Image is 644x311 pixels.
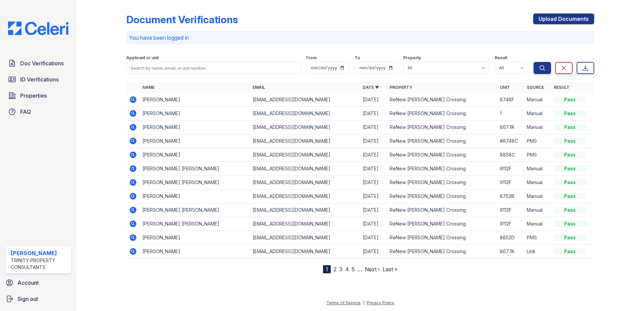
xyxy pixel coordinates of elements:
a: Sign out [3,292,74,306]
a: Doc Verifications [5,57,71,70]
td: 8677A [497,120,524,134]
td: [PERSON_NAME] [140,148,250,162]
img: CE_Logo_Blue-a8612792a0a2168367f1c8372b55b34899dd931a85d93a1a3d3e32e68fde9ad4.png [3,22,74,35]
td: 9112F [497,176,524,189]
td: [PERSON_NAME] [140,189,250,203]
div: [PERSON_NAME] [11,249,68,257]
td: ReNew [PERSON_NAME] Crossing [387,134,497,148]
div: | [363,300,364,305]
span: FAQ [20,108,31,116]
div: Pass [554,96,586,103]
td: 9112F [497,203,524,217]
a: FAQ [5,105,71,118]
a: 2 [333,266,336,273]
td: ReNew [PERSON_NAME] Crossing [387,162,497,176]
td: 8746F [497,93,524,107]
td: ReNew [PERSON_NAME] Crossing [387,231,497,245]
td: ReNew [PERSON_NAME] Crossing [387,217,497,231]
a: Terms of Service [326,300,361,305]
td: [PERSON_NAME] [140,93,250,107]
span: Sign out [18,295,38,303]
td: [DATE] [360,189,387,203]
label: From [306,55,317,61]
label: Result [495,55,507,61]
label: Property [403,55,421,61]
div: Trinity Property Consultants [11,257,68,271]
td: Manual [524,162,551,176]
span: Account [18,279,39,287]
td: [EMAIL_ADDRESS][DOMAIN_NAME] [250,134,360,148]
td: ReNew [PERSON_NAME] Crossing [387,189,497,203]
td: [PERSON_NAME] [PERSON_NAME] [140,176,250,189]
a: Unit [500,85,510,90]
td: [DATE] [360,93,387,107]
div: Document Verifications [126,13,238,26]
td: [EMAIL_ADDRESS][DOMAIN_NAME] [250,189,360,203]
td: [DATE] [360,176,387,189]
a: Last » [383,266,397,273]
a: Upload Documents [533,13,594,24]
a: Date ▼ [363,85,379,90]
div: Pass [554,193,586,200]
td: [DATE] [360,148,387,162]
td: ReNew [PERSON_NAME] Crossing [387,203,497,217]
label: To [355,55,360,61]
span: Properties [20,92,47,100]
td: 8752B [497,189,524,203]
td: Manual [524,107,551,120]
td: #8748C [497,134,524,148]
td: Manual [524,203,551,217]
td: [EMAIL_ADDRESS][DOMAIN_NAME] [250,176,360,189]
div: Pass [554,207,586,213]
td: [DATE] [360,231,387,245]
td: Link [524,245,551,258]
label: Applicant or unit [126,55,159,61]
div: Pass [554,151,586,158]
div: Pass [554,220,586,227]
td: 8852D [497,231,524,245]
td: Manual [524,189,551,203]
input: Search by name, email, or unit number [126,62,301,74]
td: 8858C [497,148,524,162]
td: Manual [524,120,551,134]
div: 1 [323,265,331,273]
div: Pass [554,110,586,117]
td: [DATE] [360,120,387,134]
td: Manual [524,217,551,231]
a: Property [390,85,412,90]
td: ReNew [PERSON_NAME] Crossing [387,245,497,258]
a: Privacy Policy [367,300,394,305]
div: Pass [554,234,586,241]
td: [DATE] [360,217,387,231]
a: ID Verifications [5,73,71,86]
td: ReNew [PERSON_NAME] Crossing [387,120,497,134]
td: [DATE] [360,107,387,120]
td: ReNew [PERSON_NAME] Crossing [387,148,497,162]
a: Email [253,85,265,90]
a: 3 [339,266,343,273]
span: Doc Verifications [20,59,64,67]
td: [PERSON_NAME] [140,107,250,120]
td: 9112F [497,162,524,176]
a: Properties [5,89,71,102]
a: Source [527,85,544,90]
a: Name [142,85,155,90]
td: PMS [524,134,551,148]
td: [EMAIL_ADDRESS][DOMAIN_NAME] [250,217,360,231]
td: 8677A [497,245,524,258]
td: PMS [524,231,551,245]
p: You have been logged in [129,34,591,42]
a: Result [554,85,570,90]
td: [DATE] [360,134,387,148]
a: Next › [365,266,380,273]
a: 4 [345,266,349,273]
div: Pass [554,124,586,131]
td: [EMAIL_ADDRESS][DOMAIN_NAME] [250,245,360,258]
td: 1 [497,107,524,120]
div: Pass [554,179,586,186]
td: [DATE] [360,245,387,258]
td: [PERSON_NAME] [140,245,250,258]
div: Pass [554,248,586,255]
td: [PERSON_NAME] [140,120,250,134]
span: … [357,265,362,273]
